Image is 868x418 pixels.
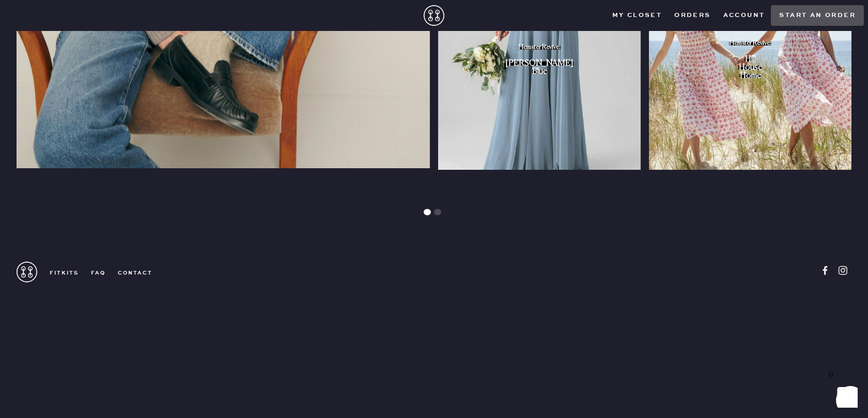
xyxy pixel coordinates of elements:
[745,58,756,62] div: Hill
[771,5,864,26] button: Start an order
[668,8,717,23] button: Orders
[740,74,761,78] div: Home
[434,209,441,215] button: slide dot
[505,62,574,66] div: [PERSON_NAME]
[717,8,771,23] button: Account
[739,66,762,70] div: House
[532,70,547,74] div: Blue
[730,42,771,45] div: Hemster Revive:
[606,8,669,23] button: My Closet
[424,209,431,215] button: slide dot
[105,269,152,277] a: contact
[819,372,863,416] iframe: Front Chat
[519,46,561,50] div: Hemster Revive:
[79,269,105,277] a: FAQ
[37,269,79,277] a: FitKits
